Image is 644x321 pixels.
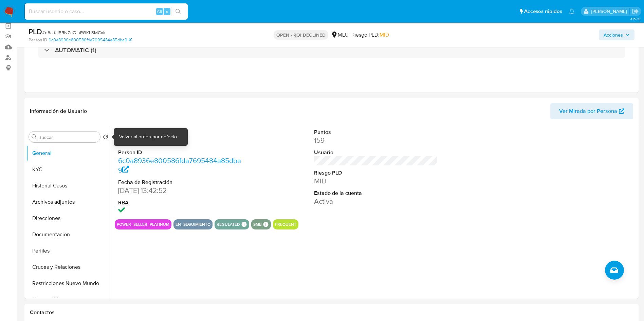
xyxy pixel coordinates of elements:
input: Buscar [38,134,97,140]
button: power_seller_platinum [117,223,169,226]
h1: Contactos [30,309,633,316]
span: Acciones [604,29,623,40]
button: Marcas AML [26,292,111,308]
button: Ver Mirada por Persona [550,103,633,119]
button: search-icon [171,7,185,16]
dt: Fecha de Registración [118,179,242,186]
button: Cruces y Relaciones [26,259,111,275]
button: Volver al orden por defecto [103,134,108,142]
dd: 159 [314,136,438,145]
p: tomas.vaya@mercadolibre.com [591,8,629,15]
button: Restricciones Nuevo Mundo [26,275,111,292]
button: Archivos adjuntos [26,194,111,210]
p: OPEN - ROI DECLINED [274,30,328,40]
span: Riesgo PLD: [351,31,389,39]
div: AUTOMATIC (1) [38,42,625,58]
dd: MID [314,176,438,186]
button: Acciones [599,29,634,40]
span: 3.157.0 [630,16,641,21]
h1: Información de Usuario [30,108,87,115]
button: Buscar [32,134,37,140]
span: Alt [157,8,162,15]
b: PLD [29,26,42,37]
span: Accesos rápidos [524,8,562,15]
input: Buscar usuario o caso... [25,7,188,16]
b: Person ID [29,37,47,43]
dt: Person ID [118,149,242,156]
button: frequent [275,223,296,226]
button: Direcciones [26,210,111,226]
button: regulated [217,223,240,226]
button: General [26,145,111,161]
dd: Activa [314,197,438,206]
button: Documentación [26,226,111,243]
dt: RBA [118,199,242,206]
span: MID [380,31,389,39]
button: en_seguimiento [176,223,210,226]
dt: Riesgo PLD [314,169,438,177]
button: smb [253,223,262,226]
span: s [166,8,168,15]
a: 6c0a8936e800586fda7695484a85dba9 [49,37,132,43]
span: Ver Mirada por Persona [559,103,617,119]
span: # q6atfJlPRNZcQjuRGKL3MCxk [42,29,106,36]
dt: Usuario [314,149,438,156]
a: 6c0a8936e800586fda7695484a85dba9 [118,156,241,175]
dd: [DATE] 13:42:52 [118,186,242,195]
a: Notificaciones [569,8,575,14]
button: Historial Casos [26,178,111,194]
div: Volver al orden por defecto [119,134,177,140]
dt: Puntos [314,128,438,136]
dt: Estado de la cuenta [314,189,438,197]
h3: AUTOMATIC (1) [55,46,96,54]
div: MLU [331,31,349,39]
a: Salir [632,8,639,15]
button: KYC [26,161,111,178]
button: Perfiles [26,243,111,259]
